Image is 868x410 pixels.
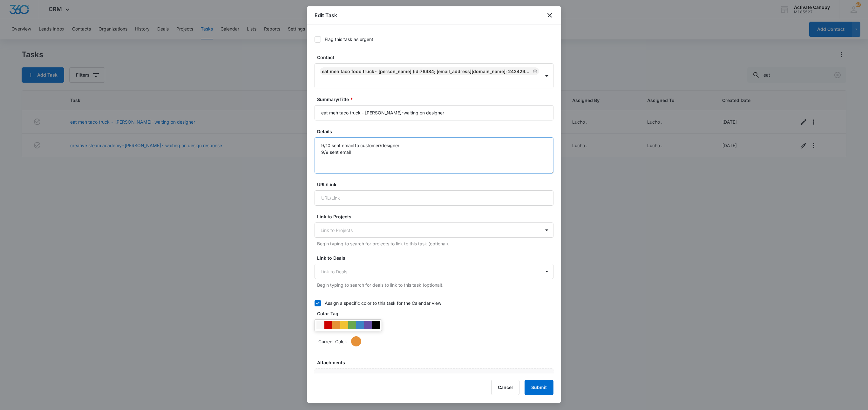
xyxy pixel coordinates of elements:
h1: Edit Task [315,11,337,19]
input: URL/Link [315,190,553,206]
button: close [546,11,553,19]
div: #6aa84f [348,321,356,329]
div: Remove Eat Meh taco food truck- Katie Thomas (ID:76484; eatmehtacos242@gmail.com; 2424296368) [532,69,537,73]
textarea: 9/10 sent emaiil to customer/designer 9/9 sent email [315,137,553,174]
label: URL/Link [317,181,556,188]
div: #000000 [372,321,380,329]
div: Eat Meh taco food truck- [PERSON_NAME] (ID:76484; [EMAIL_ADDRESS][DOMAIN_NAME]; 2424296368) [322,69,532,74]
p: Current Color: [318,338,347,345]
div: #674ea7 [364,321,372,329]
div: #F6F6F6 [316,321,324,329]
label: Summary/Title [317,96,556,103]
button: Submit [525,380,553,395]
div: #3d85c6 [356,321,364,329]
div: Flag this task as urgent [325,36,373,43]
label: Color Tag [317,310,556,317]
p: Begin typing to search for deals to link to this task (optional). [317,282,553,288]
label: Details [317,128,556,135]
label: Link to Deals [317,255,556,261]
div: #CC0000 [324,321,332,329]
div: #f1c232 [340,321,348,329]
div: #e69138 [332,321,340,329]
label: Assign a specific color to this task for the Calendar view [315,300,553,306]
label: Attachments [317,359,556,366]
button: Cancel [491,380,519,395]
label: Link to Projects [317,213,556,220]
label: Contact [317,54,556,61]
input: Summary/Title [315,105,553,120]
p: Begin typing to search for projects to link to this task (optional). [317,240,553,247]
